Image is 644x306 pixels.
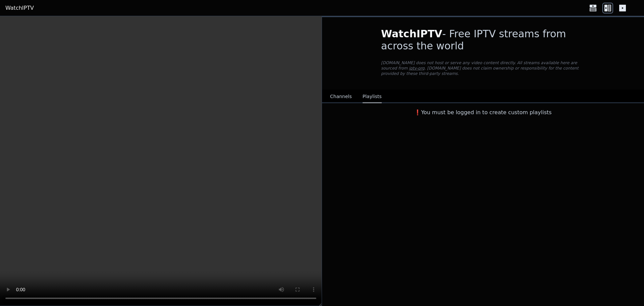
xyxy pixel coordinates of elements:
button: Channels [330,90,352,103]
span: WatchIPTV [381,28,442,40]
h3: ❗️You must be logged in to create custom playlists [370,108,596,117]
button: Playlists [363,90,382,103]
h1: - Free IPTV streams from across the world [381,28,585,52]
a: iptv-org [409,66,425,71]
p: [DOMAIN_NAME] does not host or serve any video content directly. All streams available here are s... [381,60,585,76]
a: WatchIPTV [5,4,34,12]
